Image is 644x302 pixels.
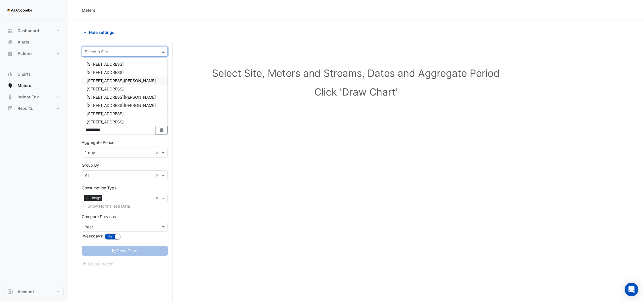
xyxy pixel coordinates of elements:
label: Compare Previous [82,214,116,220]
span: [STREET_ADDRESS][PERSON_NAME] [87,95,156,100]
button: Dashboard [5,25,64,36]
ng-dropdown-panel: Options list [82,57,168,126]
span: [STREET_ADDRESS] [87,119,124,124]
span: Account [18,289,34,295]
span: [STREET_ADDRESS] [87,70,124,75]
div: Select meters or streams to enable normalisation [82,203,168,209]
label: Consumption Type [82,185,117,191]
button: Meters [5,80,64,91]
h1: Click 'Draw Chart' [91,86,621,98]
span: Hide settings [89,29,114,35]
div: Meters [82,7,95,13]
app-icon: Alerts [7,39,13,45]
app-icon: Meters [7,83,13,88]
span: [STREET_ADDRESS][PERSON_NAME] [87,103,156,108]
button: Alerts [5,36,64,48]
span: Usage [89,195,102,201]
span: Indoor Env [18,94,39,100]
span: Clear [156,150,160,156]
span: [STREET_ADDRESS] [87,86,124,91]
div: Open Intercom Messenger [625,283,638,296]
app-escalated-ticket-create-button: Please correct errors first [82,261,114,266]
span: Clear [156,195,160,201]
app-icon: Indoor Env [7,94,13,100]
span: Actions [18,51,33,56]
span: Meters [18,83,31,88]
span: Charts [18,71,31,77]
span: [STREET_ADDRESS] [87,111,124,116]
button: Account [5,286,64,297]
button: Hide settings [82,27,118,37]
span: [STREET_ADDRESS][PERSON_NAME] [87,78,156,83]
app-icon: Actions [7,51,13,56]
span: Dashboard [18,28,39,34]
label: Weekdays: [82,233,103,239]
button: Actions [5,48,64,59]
span: × [84,195,89,201]
label: Show Normalised Data [88,203,130,209]
app-icon: Charts [7,71,13,77]
label: Group By [82,162,99,168]
button: Charts [5,69,64,80]
app-icon: Reports [7,106,13,111]
app-icon: Dashboard [7,28,13,34]
label: Aggregate Period [82,139,115,145]
button: Indoor Env [5,91,64,103]
span: Reports [18,106,33,111]
span: [STREET_ADDRESS] [87,62,124,67]
h1: Select Site, Meters and Streams, Dates and Aggregate Period [91,67,621,79]
span: Alerts [18,39,29,45]
fa-icon: Select Date [159,127,164,132]
span: Clear [156,172,160,178]
button: Reports [5,103,64,114]
img: Company Logo [7,5,32,16]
